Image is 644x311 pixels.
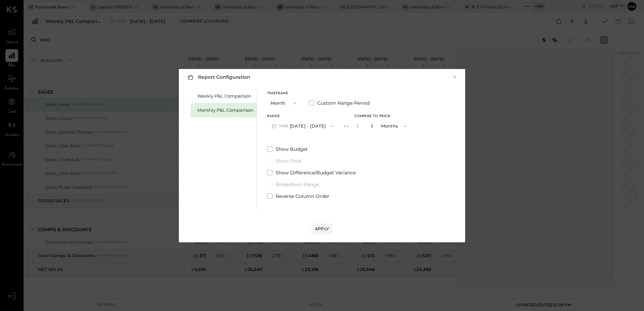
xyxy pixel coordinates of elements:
button: Month [267,97,301,109]
span: Custom Range Period [317,100,369,106]
span: Compare to Prior [354,115,390,118]
span: Breakdown Range [276,181,319,188]
button: Months [378,120,411,132]
button: Apply [312,223,332,234]
div: Weekly P&L Comparison [197,93,253,99]
span: Show Total [276,158,301,164]
span: Reverse Column Order [276,193,329,200]
div: Timeframe [267,92,301,95]
div: Monthly P&L Comparison [197,107,253,113]
span: Show Budget [276,146,308,152]
h3: Report Configuration [186,73,250,81]
button: × [452,74,458,80]
span: M08 [279,124,290,129]
div: Range [267,115,338,118]
button: M08[DATE] - [DATE] [267,120,338,132]
span: Show Difference/Budget Variance [276,169,356,176]
div: Apply [315,226,329,232]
